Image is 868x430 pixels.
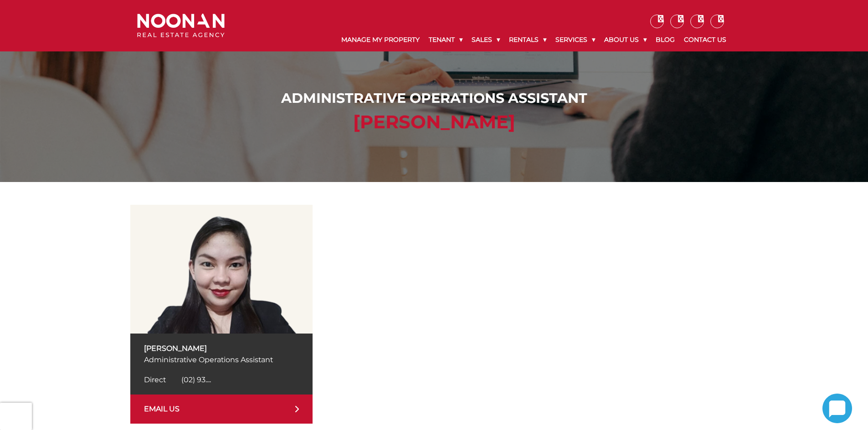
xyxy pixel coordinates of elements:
[504,28,551,51] a: Rentals
[130,395,313,424] a: EMAIL US
[551,28,600,51] a: Services
[139,90,729,106] h1: Administrative Operations Assistant
[144,343,299,354] p: [PERSON_NAME]
[144,375,211,384] a: Click to reveal phone number
[130,205,313,334] img: Ingrid Von Mojello
[337,28,424,51] a: Manage My Property
[600,28,651,51] a: About Us
[144,354,299,365] p: Administrative Operations Assistant
[139,111,729,133] h2: [PERSON_NAME]
[137,14,225,38] img: Noonan Real Estate Agency
[651,28,679,51] a: Blog
[424,28,467,51] a: Tenant
[467,28,504,51] a: Sales
[181,375,211,384] span: (02) 93....
[679,28,731,51] a: Contact Us
[144,375,166,384] span: Direct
